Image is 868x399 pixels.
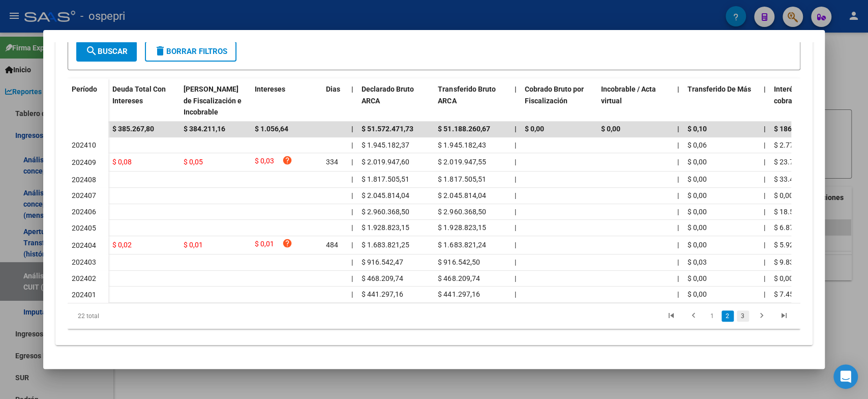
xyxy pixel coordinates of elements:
span: Período [72,85,97,93]
span: Transferido De Más [687,85,751,93]
span: 202404 [72,241,96,249]
span: | [677,241,678,249]
datatable-header-cell: Dias [322,78,347,123]
span: | [763,125,765,133]
span: | [677,141,678,149]
span: | [351,191,353,199]
span: $ 51.188.260,67 [438,125,490,133]
span: Buscar [85,47,128,56]
datatable-header-cell: | [347,78,357,123]
span: $ 0,00 [687,175,706,183]
span: $ 0,06 [687,141,706,149]
span: Deuda Total Con Intereses [112,85,166,105]
span: | [514,290,516,298]
span: Transferido Bruto ARCA [438,85,495,105]
datatable-header-cell: Cobrado Bruto por Fiscalización [520,78,596,123]
span: $ 1.928.823,15 [438,223,486,232]
span: | [677,258,678,266]
span: [PERSON_NAME] de Fiscalización e Incobrable [184,85,242,117]
a: go to first page [662,310,681,322]
span: Incobrable / Acta virtual [601,85,655,105]
datatable-header-cell: | [510,78,520,123]
span: $ 441.297,16 [362,290,403,298]
span: | [514,125,516,133]
span: $ 0,00 [687,158,706,166]
span: | [514,158,516,166]
datatable-header-cell: Deuda Total Con Intereses [108,78,179,123]
span: $ 1.945.182,37 [362,141,409,149]
span: | [677,274,678,282]
a: go to previous page [684,310,703,322]
a: 1 [706,310,719,322]
span: Intereses [255,85,285,93]
span: $ 0,05 [184,158,203,166]
span: | [514,191,516,199]
span: $ 33.477,44 [773,175,811,183]
span: | [351,175,353,183]
span: $ 0,02 [112,241,132,249]
datatable-header-cell: Período [68,78,108,121]
span: $ 7.457,29 [773,290,807,298]
span: 484 [326,241,338,249]
span: $ 0,00 [687,290,706,298]
datatable-header-cell: Transferido De Más [683,78,759,123]
span: 202408 [72,176,96,184]
span: $ 1.817.505,51 [362,175,409,183]
a: go to next page [752,310,771,322]
mat-icon: delete [154,45,166,57]
span: | [351,158,353,166]
span: | [514,141,516,149]
span: | [677,85,679,93]
span: | [763,241,765,249]
span: $ 0,00 [601,125,620,133]
datatable-header-cell: Transferido Bruto ARCA [434,78,510,123]
span: | [514,274,516,282]
span: 202406 [72,208,96,216]
span: Cobrado Bruto por Fiscalización [524,85,583,105]
datatable-header-cell: | [759,78,769,123]
span: | [677,290,678,298]
span: $ 1.056,64 [255,125,288,133]
span: | [763,258,765,266]
datatable-header-cell: Intereses [251,78,322,123]
span: 202402 [72,274,96,282]
span: $ 1.945.182,43 [438,141,486,149]
div: Open Intercom Messenger [833,364,858,389]
span: 334 [326,158,338,166]
span: $ 0,00 [687,223,706,232]
datatable-header-cell: Declarado Bruto ARCA [357,78,434,123]
span: $ 1.683.821,25 [362,241,409,249]
span: $ 916.542,47 [362,258,403,266]
span: | [763,85,765,93]
span: 202407 [72,191,96,199]
i: help [282,155,292,165]
span: $ 2.019.947,55 [438,158,486,166]
datatable-header-cell: Deuda Bruta Neto de Fiscalización e Incobrable [179,78,251,123]
span: Borrar Filtros [154,47,227,56]
span: $ 0,00 [687,274,706,282]
span: | [514,223,516,232]
span: $ 916.542,50 [438,258,480,266]
span: $ 0,03 [255,155,274,169]
span: | [514,208,516,216]
span: $ 384.211,16 [184,125,225,133]
span: | [351,125,353,133]
span: | [763,158,765,166]
span: $ 468.209,74 [362,274,403,282]
span: Interés Aporte cobrado por ARCA [773,85,832,105]
span: $ 6.872,99 [773,223,807,232]
span: $ 2.960.368,50 [438,208,486,216]
datatable-header-cell: | [673,78,683,123]
span: $ 2.019.947,60 [362,158,409,166]
span: 202403 [72,258,96,266]
span: $ 0,00 [687,241,706,249]
span: $ 0,03 [687,258,706,266]
span: | [677,223,678,232]
span: $ 1.928.823,15 [362,223,409,232]
span: 202410 [72,141,96,149]
span: | [351,223,353,232]
div: 22 total [68,303,212,329]
span: | [763,274,765,282]
span: | [677,125,679,133]
span: $ 2.045.814,04 [438,191,486,199]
